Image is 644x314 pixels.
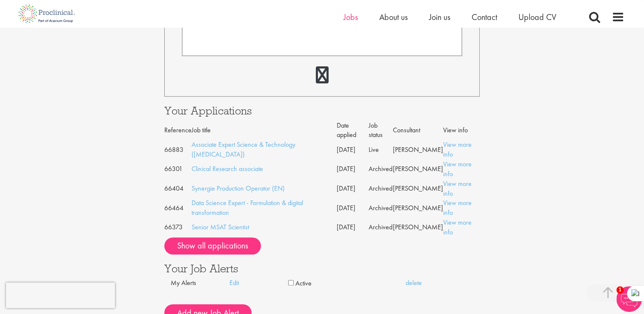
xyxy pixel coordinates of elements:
td: [PERSON_NAME] [393,198,443,218]
a: Contact [472,11,497,23]
th: Consultant [393,121,443,140]
a: View more info [443,218,472,237]
a: View more info [443,179,472,198]
a: About us [379,11,408,23]
a: Join us [429,11,450,23]
a: Upload CV [518,11,556,23]
th: Job title [192,121,337,140]
th: Reference [164,121,192,140]
td: 66404 [164,179,192,199]
th: View info [443,121,480,140]
td: [DATE] [337,198,369,218]
iframe: reCAPTCHA [6,283,115,308]
td: [DATE] [337,160,369,179]
a: Clinical Research associate [192,164,263,173]
td: [DATE] [337,179,369,199]
h3: Your Job Alerts [164,263,480,274]
td: Live [368,140,393,160]
td: [DATE] [337,140,369,160]
td: Archived [368,218,393,237]
a: Edit [229,278,288,288]
td: [PERSON_NAME] [393,140,443,160]
td: [DATE] [337,218,369,237]
a: View more info [443,198,472,217]
h3: Your Applications [164,105,480,116]
div: My Alerts [171,278,229,288]
a: Associate Expert Science & Technology ([MEDICAL_DATA]) [192,140,295,159]
td: Archived [368,179,393,199]
th: Date applied [337,121,369,140]
a: View more info [443,140,472,159]
td: 66301 [164,160,192,179]
a: Data Science Expert - Formulation & digital transformation [192,198,303,217]
td: [PERSON_NAME] [393,218,443,237]
td: 66464 [164,198,192,218]
a: Synergie Production Operator (EN) [192,184,285,193]
a: Jobs [343,11,358,23]
td: 66373 [164,218,192,237]
td: [PERSON_NAME] [393,179,443,199]
a: View more info [443,160,472,178]
td: [PERSON_NAME] [393,160,443,179]
button: Show all applications [164,237,261,254]
label: Active [295,279,312,288]
a: delete [406,278,464,288]
img: Chatbot [616,286,642,312]
td: Archived [368,198,393,218]
td: 66883 [164,140,192,160]
th: Job status [368,121,393,140]
span: 1 [616,286,624,294]
td: Archived [368,160,393,179]
a: Senior MSAT Scientist [192,223,249,231]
